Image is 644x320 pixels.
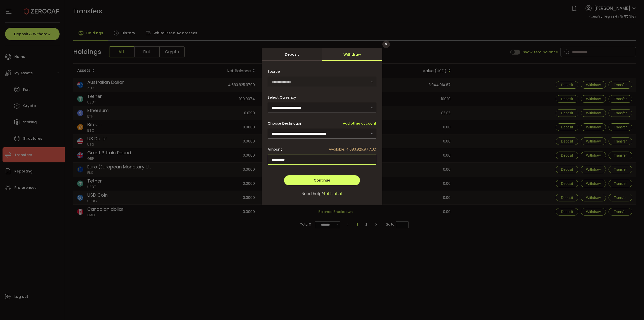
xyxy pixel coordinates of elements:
button: Continue [284,175,360,185]
span: Available: 4,683,825.97 AUD [329,147,376,152]
div: Deposit [262,48,322,61]
span: Source [268,66,280,77]
span: Amount [268,147,282,152]
label: Select Currency [268,95,299,100]
div: dialog [262,48,382,205]
div: Withdraw [322,48,382,61]
span: Continue [314,178,330,183]
span: Need help? [301,191,324,197]
span: Choose Destination [268,121,302,126]
iframe: Chat Widget [619,296,644,320]
span: Let's chat [324,191,343,197]
span: Add other account [343,121,376,126]
button: Close [382,41,390,48]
